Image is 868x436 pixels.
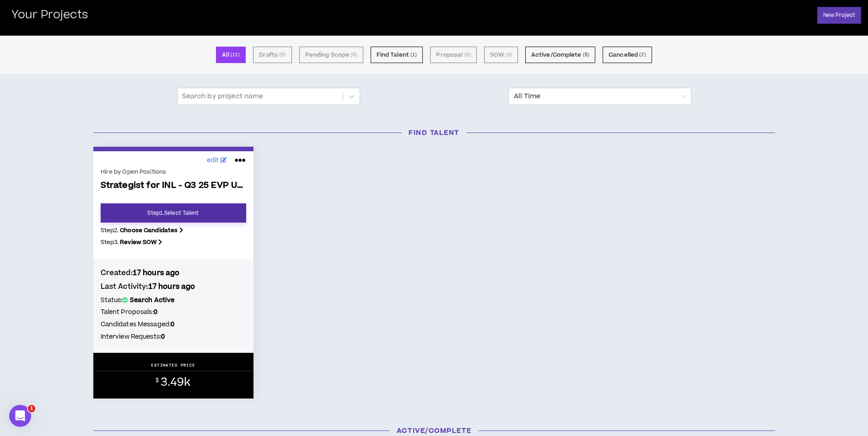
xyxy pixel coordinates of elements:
[101,168,246,176] div: Hire by Open Positions
[101,307,246,317] h5: Talent Proposals:
[154,308,157,317] b: 0
[130,296,175,305] b: Search Active
[514,88,686,105] span: All Time
[28,405,35,412] span: 1
[253,47,291,63] button: Drafts (0)
[161,332,165,341] b: 0
[410,51,417,59] small: ( 1 )
[101,295,246,305] h5: Status:
[299,47,363,63] button: Pending Scope (0)
[120,238,156,246] b: Review SOW
[101,268,246,278] h4: Created:
[279,51,286,59] small: ( 0 )
[86,128,782,138] h3: Find Talent
[101,238,246,246] p: Step 3 .
[9,405,31,427] iframe: Intercom live chat
[101,181,246,191] span: Strategist for INL - Q3 25 EVP Updates
[216,47,246,63] button: All (11)
[583,51,589,59] small: ( 8 )
[148,282,195,292] b: 17 hours ago
[639,51,646,59] small: ( 2 )
[525,47,595,63] button: Active/Complete (8)
[133,268,180,278] b: 17 hours ago
[205,154,230,168] a: edit
[101,226,246,234] p: Step 2 .
[120,226,178,234] b: Choose Candidates
[171,320,174,329] b: 0
[231,51,240,59] small: ( 11 )
[207,156,219,165] span: edit
[161,374,191,390] span: 3.49k
[101,282,246,292] h4: Last Activity:
[371,47,423,63] button: Find Talent (1)
[464,51,471,59] small: ( 0 )
[11,9,88,22] h2: Your Projects
[350,51,357,59] small: ( 0 )
[101,203,246,223] a: Step1.Select Talent
[505,51,512,59] small: ( 0 )
[151,362,195,368] p: ESTIMATED PRICE
[484,47,518,63] button: SOW (0)
[86,426,782,436] h3: Active/Complete
[603,47,652,63] button: Cancelled (2)
[101,332,246,342] h5: Interview Requests:
[101,319,246,330] h5: Candidates Messaged:
[430,47,476,63] button: Proposal (0)
[156,377,159,384] sup: $
[817,7,861,24] a: New Project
